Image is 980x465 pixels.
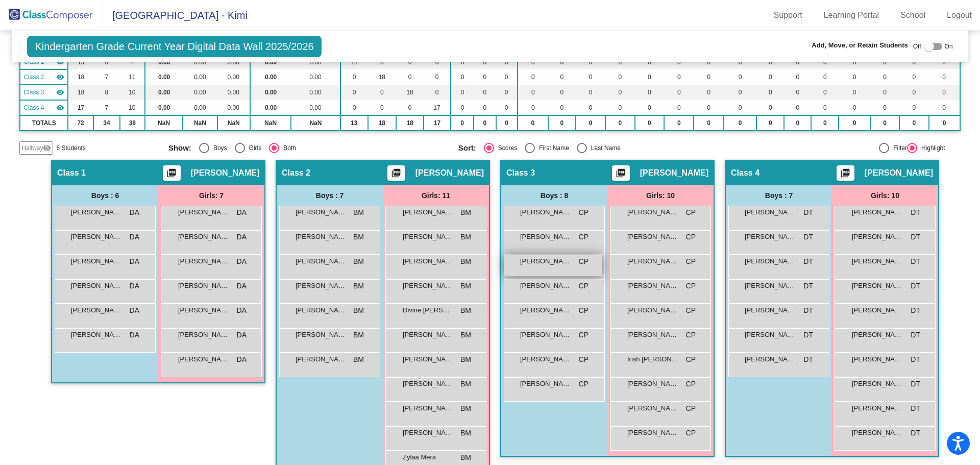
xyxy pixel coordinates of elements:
td: 0 [664,69,694,85]
td: 0 [839,85,870,100]
td: 0 [694,100,723,115]
td: 0 [899,85,928,100]
td: 0 [811,69,839,85]
span: [PERSON_NAME] [296,281,347,291]
span: [PERSON_NAME] [745,207,796,217]
td: 0.00 [250,69,291,85]
mat-icon: visibility_off [43,144,51,152]
span: DT [803,232,813,242]
span: [PERSON_NAME] [745,305,796,315]
td: 0 [929,85,960,100]
span: [PERSON_NAME] [178,354,229,364]
div: First Name [535,143,569,153]
td: 0 [839,115,870,131]
div: Boys : 6 [52,185,158,206]
td: 0 [811,100,839,115]
span: Sort: [458,143,476,153]
span: [PERSON_NAME] [178,330,229,340]
span: CP [579,379,589,389]
span: DA [237,354,247,365]
span: On [945,42,953,51]
span: [PERSON_NAME] [71,305,122,315]
span: [PERSON_NAME] [296,256,347,266]
td: 0 [870,115,899,131]
td: 0 [496,100,518,115]
td: 0 [451,100,474,115]
span: BM [460,256,471,267]
span: [PERSON_NAME] [520,354,571,364]
td: NaN [145,115,183,131]
td: 0 [929,115,960,131]
td: 0.00 [217,100,250,115]
span: [PERSON_NAME] [852,256,903,266]
span: CP [579,256,589,267]
span: [PERSON_NAME] [865,168,933,178]
span: [PERSON_NAME] [415,168,484,178]
td: 0 [724,100,757,115]
span: [PERSON_NAME] [403,379,454,389]
mat-radio-group: Select an option [168,143,451,153]
td: 0 [451,69,474,85]
span: Add, Move, or Retain Students [812,40,908,51]
span: CP [579,232,589,242]
mat-icon: visibility [56,88,64,96]
div: Girls [245,143,262,153]
span: [PERSON_NAME] [627,281,678,291]
span: DT [911,379,920,389]
td: NaN [250,115,291,131]
td: 0 [605,100,634,115]
span: CP [686,232,696,242]
td: 0 [518,69,548,85]
td: 0 [340,69,368,85]
span: [PERSON_NAME] [520,305,571,315]
span: DA [237,330,247,340]
span: [PERSON_NAME] [296,207,347,217]
td: 0 [474,69,496,85]
span: BM [353,207,364,218]
td: 0 [756,115,784,131]
td: 0 [605,69,634,85]
span: [PERSON_NAME] [627,379,678,389]
span: Class 2 [282,168,310,178]
td: 0 [784,100,811,115]
span: DA [237,256,247,267]
span: CP [579,330,589,340]
td: 0 [424,69,451,85]
td: 13 [340,115,368,131]
span: DT [911,232,920,242]
span: [PERSON_NAME] [745,256,796,266]
span: BM [460,207,471,218]
td: 7 [93,69,120,85]
span: [PERSON_NAME] [178,256,229,266]
td: 0 [576,115,605,131]
td: 0 [664,100,694,115]
span: CP [686,281,696,291]
td: 17 [424,100,451,115]
span: DT [803,354,813,365]
span: BM [460,330,471,340]
span: DT [803,305,813,316]
span: BM [353,256,364,267]
td: 0 [496,85,518,100]
span: CP [686,330,696,340]
div: Boys [209,143,227,153]
td: 0 [576,85,605,100]
td: Brianna Martinez - No Class Name [20,69,68,85]
span: [PERSON_NAME] [852,354,903,364]
span: [PERSON_NAME] [852,232,903,242]
span: BM [353,232,364,242]
span: [PERSON_NAME] [627,232,678,242]
td: 0.00 [145,100,183,115]
td: 0 [548,85,576,100]
span: BM [353,330,364,340]
span: [PERSON_NAME] [745,281,796,291]
td: 0 [664,85,694,100]
span: BM [353,354,364,365]
span: CP [686,207,696,218]
span: [PERSON_NAME] [627,207,678,217]
td: 18 [368,69,397,85]
td: 0 [518,85,548,100]
td: NaN [291,115,340,131]
mat-icon: visibility [56,104,64,112]
td: NaN [183,115,217,131]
